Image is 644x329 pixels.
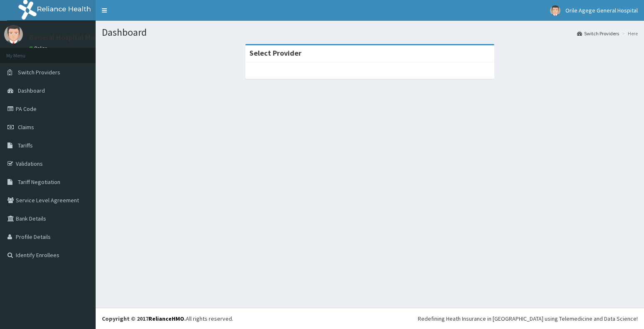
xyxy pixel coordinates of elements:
span: Switch Providers [18,69,60,76]
span: Orile Agege General Hospital [565,7,638,14]
a: RelianceHMO [148,315,184,322]
footer: All rights reserved. [96,308,644,329]
span: Tariffs [18,142,33,149]
p: General Hospital Mushin [29,34,107,41]
strong: Copyright © 2017 . [102,315,186,322]
span: Dashboard [18,87,45,94]
img: User Image [550,5,560,16]
span: Tariff Negotiation [18,178,60,186]
strong: Select Provider [249,48,301,58]
li: Here [620,30,638,37]
h1: Dashboard [102,27,638,38]
img: User Image [4,25,23,44]
span: Claims [18,123,34,131]
div: Redefining Heath Insurance in [GEOGRAPHIC_DATA] using Telemedicine and Data Science! [418,314,638,323]
a: Switch Providers [577,30,619,37]
a: Online [29,45,49,51]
